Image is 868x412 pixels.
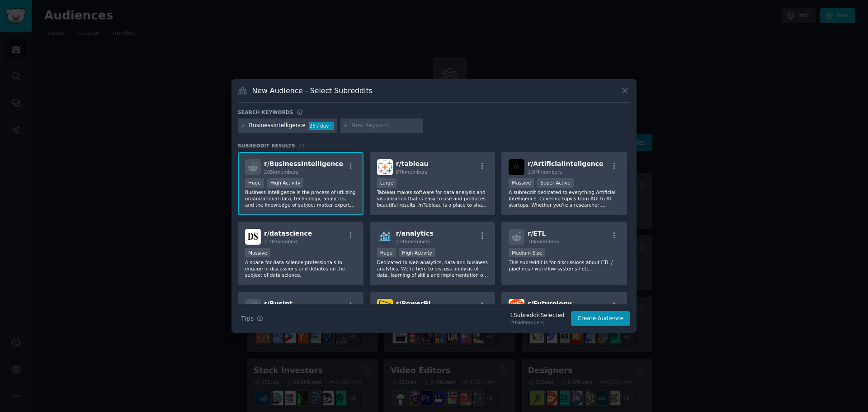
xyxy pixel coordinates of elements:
[528,300,572,307] span: r/ Futurology
[377,299,393,315] img: PowerBI
[528,160,603,167] span: r/ ArtificialInteligence
[252,86,373,95] h3: New Audience - Select Subreddits
[377,189,488,208] p: Tableau makes software for data analysis and visualization that is easy to use and produces beaut...
[377,159,393,175] img: tableau
[528,239,559,244] span: 10k members
[264,239,298,244] span: 2.7M members
[264,169,298,175] span: 205k members
[396,160,429,167] span: r/ tableau
[377,229,393,245] img: analytics
[238,142,295,149] span: Subreddit Results
[267,178,304,188] div: High Activity
[238,311,266,327] button: Tips
[264,300,292,307] span: r/ BusInt
[245,178,264,188] div: Huge
[509,178,534,188] div: Massive
[245,189,356,208] p: Business Intelligence is the process of utilizing organizational data, technology, analytics, and...
[509,259,620,272] p: This subreddit is for discussions about ETL / pipelines / workflow systems / etc...
[264,160,343,167] span: r/ BusinessIntelligence
[245,259,356,278] p: A space for data science professionals to engage in discussions and debates on the subject of dat...
[509,299,524,315] img: Futurology
[377,178,397,188] div: Large
[396,300,431,307] span: r/ PowerBI
[377,259,488,278] p: Dedicated to web analytics, data and business analytics. We're here to discuss analysis of data, ...
[245,229,261,245] img: datascience
[528,230,546,237] span: r/ ETL
[264,230,312,237] span: r/ datascience
[396,239,430,244] span: 231k members
[510,312,564,320] div: 1 Subreddit Selected
[377,248,396,257] div: Huge
[298,143,305,148] span: 22
[399,248,435,257] div: High Activity
[509,189,620,208] p: A subreddit dedicated to everything Artificial Intelligence. Covering topics from AGI to AI start...
[245,248,270,257] div: Massive
[571,311,631,327] button: Create Audience
[241,314,254,323] span: Tips
[351,122,420,130] input: New Keyword
[528,169,562,175] span: 1.6M members
[309,122,334,130] div: 25 / day
[537,178,574,188] div: Super Active
[396,169,427,175] span: 87k members
[509,248,545,257] div: Medium Size
[396,230,434,237] span: r/ analytics
[510,319,564,326] div: 205k Members
[238,109,293,115] h3: Search keywords
[509,159,524,175] img: ArtificialInteligence
[249,122,306,130] div: BusinessIntelligence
